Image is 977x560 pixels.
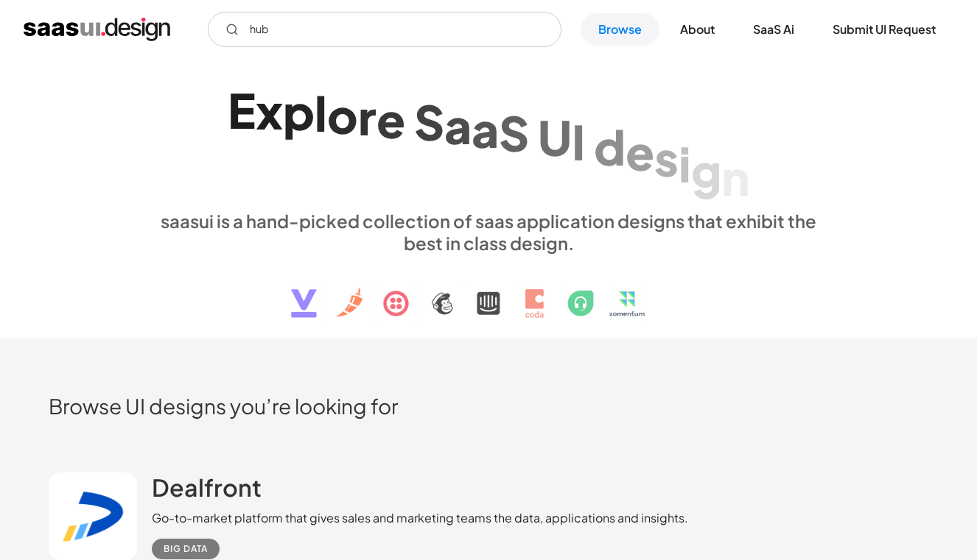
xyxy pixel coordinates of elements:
[572,113,585,170] div: I
[152,472,262,502] h2: Dealfront
[538,109,572,166] div: U
[150,82,827,195] h1: Explore SaaS UI design patterns & interactions.
[228,82,256,138] div: E
[358,88,377,145] div: r
[721,149,749,205] div: n
[24,18,170,41] a: home
[654,130,679,186] div: s
[414,93,444,150] div: S
[152,509,688,527] div: Go-to-market platform that gives sales and marketing teams the data, applications and insights.
[208,12,561,47] input: Search UI designs you're looking for...
[256,82,283,139] div: x
[164,540,208,558] div: Big Data
[499,104,529,161] div: S
[581,13,659,46] a: Browse
[152,472,262,509] a: Dealfront
[444,97,472,154] div: a
[283,83,315,140] div: p
[626,124,654,180] div: e
[472,101,499,157] div: a
[735,13,812,46] a: SaaS Ai
[49,393,928,419] h2: Browse UI designs you’re looking for
[327,87,358,143] div: o
[265,254,712,330] img: text, icon, saas logo
[208,12,561,47] form: Email Form
[594,118,626,175] div: d
[679,135,691,192] div: i
[377,91,405,148] div: e
[691,142,721,199] div: g
[662,13,732,46] a: About
[315,85,327,141] div: l
[815,13,953,46] a: Submit UI Request
[150,210,827,254] div: saasui is a hand-picked collection of saas application designs that exhibit the best in class des...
